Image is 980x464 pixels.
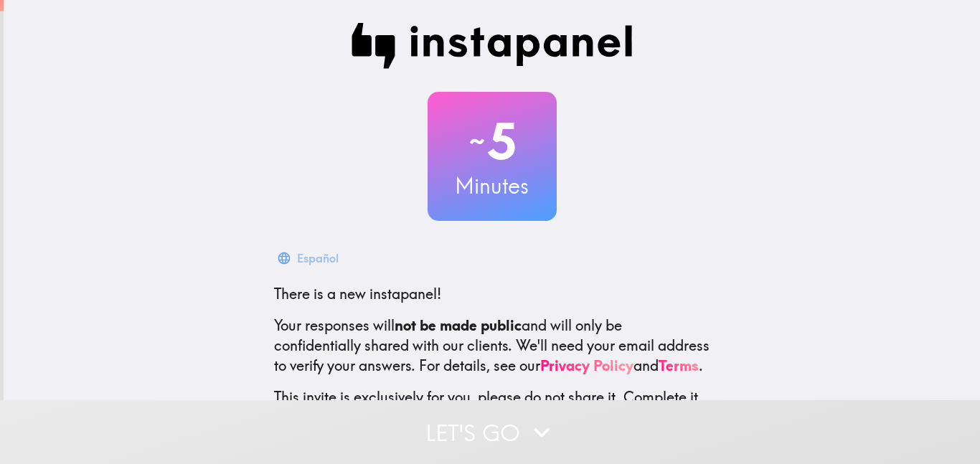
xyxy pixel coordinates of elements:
[659,356,699,374] a: Terms
[428,171,557,201] h3: Minutes
[297,248,339,268] div: Español
[274,316,710,376] p: Your responses will and will only be confidentially shared with our clients. We'll need your emai...
[352,23,633,69] img: Instapanel
[428,112,557,171] h2: 5
[274,244,344,273] button: Español
[395,316,522,334] b: not be made public
[274,387,710,427] p: This invite is exclusively for you, please do not share it. Complete it soon because spots are li...
[540,356,633,374] a: Privacy Policy
[467,120,487,163] span: ~
[274,285,441,303] span: There is a new instapanel!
